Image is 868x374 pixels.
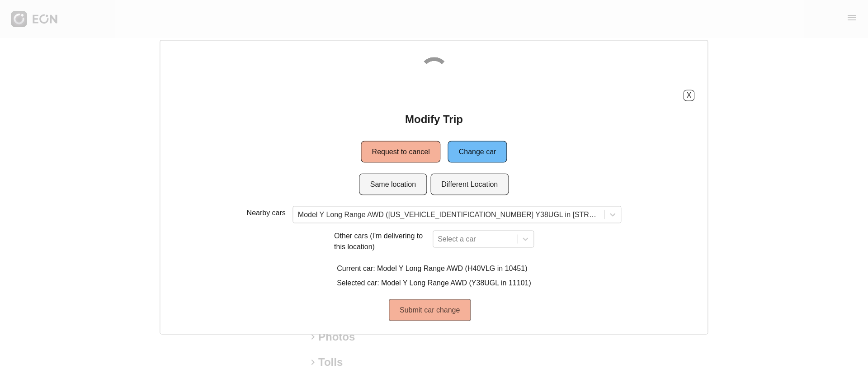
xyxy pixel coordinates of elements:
[448,141,507,162] button: Change car
[405,112,463,126] h2: Modify Trip
[337,263,531,274] p: Current car: Model Y Long Range AWD (H40VLG in 10451)
[337,277,531,288] p: Selected car: Model Y Long Range AWD (Y38UGL in 11101)
[684,90,695,101] button: X
[359,173,427,195] button: Same location
[389,299,471,321] button: Submit car change
[247,207,286,218] p: Nearby cars
[334,230,429,252] p: Other cars (I'm delivering to this location)
[361,141,441,162] button: Request to cancel
[430,173,509,195] button: Different Location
